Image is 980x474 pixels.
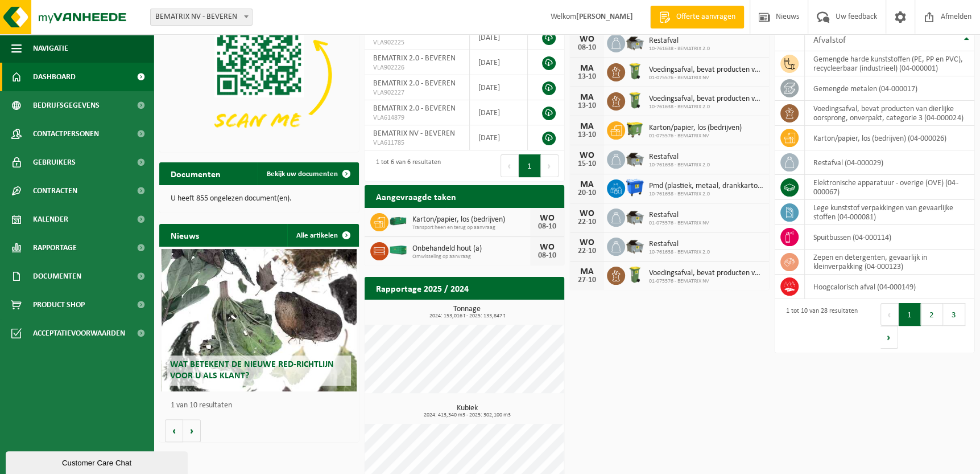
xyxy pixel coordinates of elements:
[576,238,598,247] div: WO
[159,224,210,246] h2: Nieuws
[649,191,764,198] span: 10-761638 - BEMATRIX 2.0
[501,154,519,177] button: Previous
[576,180,598,189] div: MA
[649,104,764,111] span: 10-761638 - BEMATRIX 2.0
[649,182,764,191] span: Pmd (plastiek, metaal, drankkartons) (bedrijven)
[287,224,358,247] a: Alle artikelen
[365,277,480,299] h2: Rapportage 2025 / 2024
[649,220,709,227] span: 01-075576 - BEMATRIX NV
[183,419,201,442] button: Volgende
[576,276,598,284] div: 27-10
[33,148,76,177] span: Gebruikers
[625,32,644,52] img: WB-5000-GAL-GY-01
[412,224,530,231] span: Transport heen en terug op aanvraag
[576,209,598,218] div: WO
[649,66,764,75] span: Voedingsafval, bevat producten van dierlijke oorsprong, onverpakt, categorie 3
[649,133,742,140] span: 01-075576 - BEMATRIX NV
[33,262,81,291] span: Documenten
[921,303,943,326] button: 2
[576,151,598,160] div: WO
[373,54,456,63] span: BEMATRIX 2.0 - BEVEREN
[625,62,644,81] img: WB-0140-HPE-GN-50
[162,249,357,391] a: Wat betekent de nieuwe RED-richtlijn voor u als klant?
[649,75,764,81] span: 01-075576 - BEMATRIX NV
[625,236,644,255] img: WB-5000-GAL-GY-01
[150,9,253,26] span: BEMATRIX NV - BEVEREN
[805,76,974,101] td: gemengde metalen (04-000017)
[6,449,190,474] iframe: chat widget
[536,214,559,223] div: WO
[805,51,974,76] td: gemengde harde kunststoffen (PE, PP en PVC), recycleerbaar (industrieel) (04-000001)
[370,153,441,178] div: 1 tot 6 van 6 resultaten
[899,303,921,326] button: 1
[625,207,644,226] img: WB-5000-GAL-GY-01
[625,149,644,168] img: WB-5000-GAL-GY-01
[373,113,461,122] span: VLA614879
[625,178,644,197] img: WB-1100-HPE-BE-01
[373,79,456,88] span: BEMATRIX 2.0 - BEVEREN
[649,153,710,162] span: Restafval
[536,252,559,260] div: 08-10
[805,225,974,250] td: spuitbussen (04-000114)
[171,195,348,203] p: U heeft 855 ongelezen document(en).
[649,211,709,220] span: Restafval
[388,245,408,255] img: HK-XC-40-GN-00
[373,129,455,138] span: BEMATRIX NV - BEVEREN
[805,200,974,225] td: lege kunststof verpakkingen van gevaarlijke stoffen (04-000081)
[576,93,598,102] div: MA
[370,305,564,319] h3: Tonnage
[943,303,965,326] button: 3
[880,326,898,349] button: Next
[258,162,358,185] a: Bekijk uw documenten
[673,11,738,23] span: Offerte aanvragen
[33,234,77,262] span: Rapportage
[151,9,252,25] span: BEMATRIX NV - BEVEREN
[470,100,528,125] td: [DATE]
[159,162,232,185] h2: Documenten
[536,243,559,252] div: WO
[470,125,528,150] td: [DATE]
[470,75,528,100] td: [DATE]
[649,249,710,256] span: 10-761638 - BEMATRIX 2.0
[625,91,644,110] img: WB-0140-HPE-GN-50
[171,402,353,410] p: 1 van 10 resultaten
[165,419,183,442] button: Vorige
[370,313,564,319] span: 2024: 153,016 t - 2025: 133,847 t
[373,63,461,72] span: VLA902226
[33,63,76,91] span: Dashboard
[805,250,974,275] td: zepen en detergenten, gevaarlijk in kleinverpakking (04-000123)
[373,88,461,97] span: VLA902227
[805,126,974,150] td: karton/papier, los (bedrijven) (04-000026)
[412,244,530,254] span: Onbehandeld hout (a)
[649,269,764,278] span: Voedingsafval, bevat producten van dierlijke oorsprong, onverpakt, categorie 3
[780,302,858,350] div: 1 tot 10 van 28 resultaten
[470,50,528,75] td: [DATE]
[625,120,644,139] img: WB-1100-HPE-GN-50
[576,247,598,255] div: 22-10
[576,218,598,226] div: 22-10
[33,177,77,205] span: Contracten
[649,278,764,285] span: 01-075576 - BEMATRIX NV
[649,95,764,104] span: Voedingsafval, bevat producten van dierlijke oorsprong, onverpakt, categorie 3
[33,291,85,319] span: Product Shop
[576,73,598,81] div: 13-10
[541,154,559,177] button: Next
[373,38,461,47] span: VLA902225
[576,122,598,131] div: MA
[412,254,530,260] span: Omwisseling op aanvraag
[649,36,710,46] span: Restafval
[625,265,644,284] img: WB-0140-HPE-GN-50
[267,170,338,178] span: Bekijk uw documenten
[576,102,598,110] div: 13-10
[519,154,541,177] button: 1
[370,404,564,418] h3: Kubiek
[370,412,564,418] span: 2024: 413,340 m3 - 2025: 302,100 m3
[470,25,528,50] td: [DATE]
[649,46,710,52] span: 10-761638 - BEMATRIX 2.0
[805,275,974,299] td: hoogcalorisch afval (04-000149)
[805,150,974,175] td: restafval (04-000029)
[412,215,530,224] span: Karton/papier, los (bedrijven)
[33,34,68,63] span: Navigatie
[373,104,456,113] span: BEMATRIX 2.0 - BEVEREN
